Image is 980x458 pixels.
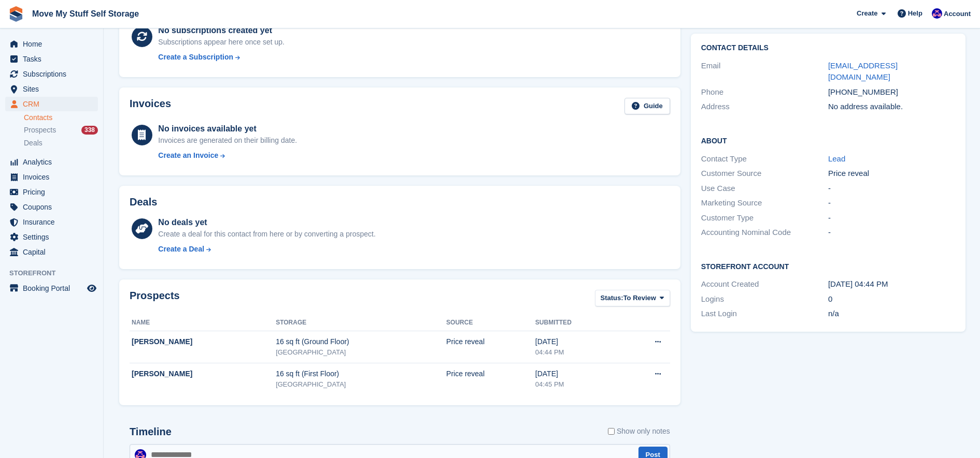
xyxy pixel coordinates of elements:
[828,154,845,163] a: Lead
[8,6,24,22] img: stora-icon-8386f47178a22dfd0bd8f6a31ec36ba5ce8667c1dd55bd0f319d3a0aa187defe.svg
[701,101,828,113] div: Address
[158,229,375,240] div: Create a deal for this contact from here or by converting a prospect.
[23,170,85,184] span: Invoices
[5,245,98,259] a: menu
[828,168,955,180] div: Price reveal
[24,113,98,123] a: Contacts
[5,82,98,96] a: menu
[132,368,276,379] div: [PERSON_NAME]
[276,336,446,347] div: 16 sq ft (Ground Floor)
[701,60,828,83] div: Email
[23,52,85,66] span: Tasks
[828,212,955,224] div: -
[535,379,620,390] div: 04:45 PM
[828,227,955,239] div: -
[158,216,375,229] div: No deals yet
[601,293,623,303] span: Status:
[701,261,955,271] h2: Storefront Account
[5,52,98,66] a: menu
[932,8,942,19] img: Jade Whetnall
[701,212,828,224] div: Customer Type
[81,126,98,135] div: 338
[535,347,620,358] div: 04:44 PM
[5,155,98,169] a: menu
[158,24,285,37] div: No subscriptions created yet
[623,293,656,303] span: To Review
[701,227,828,239] div: Accounting Nominal Code
[535,336,620,347] div: [DATE]
[23,215,85,229] span: Insurance
[23,200,85,214] span: Coupons
[608,426,615,437] input: Show only notes
[23,67,85,81] span: Subscriptions
[158,52,285,63] a: Create a Subscription
[828,293,955,305] div: 0
[23,230,85,244] span: Settings
[701,44,955,52] h2: Contact Details
[276,315,446,331] th: Storage
[701,183,828,195] div: Use Case
[23,245,85,259] span: Capital
[701,197,828,209] div: Marketing Source
[828,278,955,290] div: [DATE] 04:44 PM
[5,37,98,51] a: menu
[130,315,276,331] th: Name
[24,138,98,149] a: Deals
[158,150,297,161] a: Create an Invoice
[5,170,98,184] a: menu
[5,67,98,81] a: menu
[158,123,297,135] div: No invoices available yet
[535,368,620,379] div: [DATE]
[701,308,828,320] div: Last Login
[132,336,276,347] div: [PERSON_NAME]
[828,101,955,113] div: No address available.
[595,290,670,307] button: Status: To Review
[158,150,218,161] div: Create an Invoice
[828,197,955,209] div: -
[828,61,898,82] a: [EMAIL_ADDRESS][DOMAIN_NAME]
[23,185,85,199] span: Pricing
[23,37,85,51] span: Home
[130,196,157,208] h2: Deals
[828,86,955,98] div: [PHONE_NUMBER]
[158,135,297,146] div: Invoices are generated on their billing date.
[446,336,535,347] div: Price reveal
[158,52,233,63] div: Create a Subscription
[5,230,98,244] a: menu
[446,368,535,379] div: Price reveal
[701,153,828,165] div: Contact Type
[5,215,98,229] a: menu
[23,281,85,296] span: Booking Portal
[446,315,535,331] th: Source
[276,379,446,390] div: [GEOGRAPHIC_DATA]
[701,293,828,305] div: Logins
[608,426,670,437] label: Show only notes
[9,268,103,278] span: Storefront
[23,82,85,96] span: Sites
[130,426,172,438] h2: Timeline
[24,125,98,136] a: Prospects 338
[701,86,828,98] div: Phone
[158,244,375,255] a: Create a Deal
[86,282,98,294] a: Preview store
[158,37,285,48] div: Subscriptions appear here once set up.
[701,135,955,145] h2: About
[701,168,828,180] div: Customer Source
[28,5,143,22] a: Move My Stuff Self Storage
[276,347,446,358] div: [GEOGRAPHIC_DATA]
[944,9,971,19] span: Account
[828,308,955,320] div: n/a
[24,138,42,148] span: Deals
[908,8,922,19] span: Help
[624,98,670,115] a: Guide
[24,125,56,135] span: Prospects
[5,200,98,214] a: menu
[158,244,204,255] div: Create a Deal
[23,155,85,169] span: Analytics
[5,185,98,199] a: menu
[130,98,171,115] h2: Invoices
[5,281,98,296] a: menu
[130,290,180,309] h2: Prospects
[701,278,828,290] div: Account Created
[828,183,955,195] div: -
